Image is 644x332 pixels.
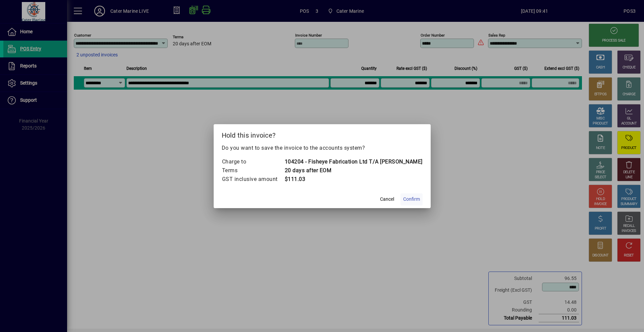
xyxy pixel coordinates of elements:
[222,166,284,175] td: Terms
[284,157,423,166] td: 104204 - Fisheye Fabrication Ltd T/A [PERSON_NAME]
[403,196,420,203] span: Confirm
[400,193,423,205] button: Confirm
[222,157,284,166] td: Charge to
[214,124,431,144] h2: Hold this invoice?
[222,144,423,152] p: Do you want to save the invoice to the accounts system?
[222,175,284,184] td: GST inclusive amount
[284,166,423,175] td: 20 days after EOM
[380,196,394,203] span: Cancel
[284,175,423,184] td: $111.03
[376,193,398,205] button: Cancel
